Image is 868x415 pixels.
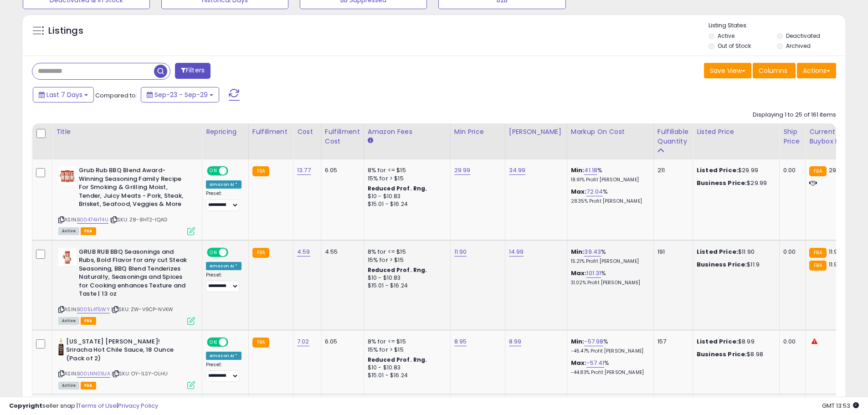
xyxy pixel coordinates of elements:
small: FBA [809,261,826,271]
div: $10 - $10.83 [368,274,443,282]
button: Sep-23 - Sep-29 [141,87,219,102]
b: Business Price: [697,260,747,269]
div: Ship Price [783,127,801,146]
span: OFF [227,248,241,256]
p: 15.21% Profit [PERSON_NAME] [571,258,647,265]
div: Preset: [206,190,241,211]
p: -44.83% Profit [PERSON_NAME] [571,369,647,376]
div: 8% for <= $15 [368,248,443,256]
div: $29.99 [697,166,772,174]
span: Sep-23 - Sep-29 [154,90,208,99]
a: 14.99 [509,247,524,256]
b: Reduced Prof. Rng. [368,184,427,192]
a: Terms of Use [78,401,117,410]
div: ASIN: [58,248,195,324]
a: 101.31 [586,269,601,278]
span: All listings currently available for purchase on Amazon [58,317,79,325]
div: 15% for > $15 [368,346,443,354]
a: 8.95 [454,337,467,346]
b: Business Price: [697,179,747,187]
span: | SKU: Z8-8HT2-IQAG [110,216,167,223]
b: Max: [571,359,587,367]
b: [US_STATE] [PERSON_NAME]! Sriracha Hot Chile Sauce, 18 Ounce (Pack of 2) [66,338,177,365]
div: $29.99 [697,179,772,187]
span: Last 7 Days [46,90,82,99]
div: Cost [297,127,317,137]
button: Save View [704,63,751,78]
div: 8% for <= $15 [368,338,443,346]
th: The percentage added to the cost of goods (COGS) that forms the calculator for Min & Max prices. [567,123,653,159]
a: 29.99 [454,166,471,175]
a: 41.18 [584,166,597,175]
div: $11.90 [697,248,772,256]
p: 28.35% Profit [PERSON_NAME] [571,198,647,205]
div: 8% for <= $15 [368,166,443,174]
div: 15% for > $15 [368,256,443,264]
div: [PERSON_NAME] [509,127,563,137]
label: Deactivated [786,32,820,40]
span: ON [208,338,219,346]
span: OFF [227,338,241,346]
p: Listing States: [709,21,845,30]
span: 2025-10-7 13:53 GMT [822,401,859,410]
span: All listings currently available for purchase on Amazon [58,382,79,389]
a: 72.04 [586,187,603,196]
small: FBA [809,166,826,176]
small: FBA [252,248,269,258]
b: Grub Rub BBQ Blend Award-Winning Seasoning Family Recipe For Smoking & Grilling Moist, Tender, Ju... [79,166,190,211]
strong: Copyright [9,401,42,410]
div: Preset: [206,272,241,292]
a: 34.99 [509,166,526,175]
div: Repricing [206,127,245,137]
div: ASIN: [58,166,195,234]
div: $15.01 - $16.24 [368,372,443,379]
div: 6.05 [325,166,357,174]
div: $15.01 - $16.24 [368,282,443,290]
h5: Listings [48,25,83,37]
button: Actions [797,63,836,78]
span: 11.9 [829,260,838,269]
span: FBA [81,382,96,389]
span: All listings currently available for purchase on Amazon [58,227,79,235]
a: -57.98 [584,337,603,346]
p: -45.47% Profit [PERSON_NAME] [571,348,647,354]
b: Reduced Prof. Rng. [368,266,427,274]
a: 7.02 [297,337,309,346]
div: Amazon AI * [206,262,241,270]
div: 4.55 [325,248,357,256]
a: 39.43 [584,247,601,256]
div: Preset: [206,362,241,382]
div: Displaying 1 to 25 of 161 items [753,111,836,119]
div: seller snap | | [9,402,158,410]
div: 0.00 [783,166,798,174]
div: $15.01 - $16.24 [368,200,443,208]
b: Listed Price: [697,337,738,346]
div: Current Buybox Price [809,127,856,146]
div: 191 [657,248,686,256]
b: GRUB RUB BBQ Seasonings and Rubs, Bold Flavor for any cut Steak Seasoning, BBQ Blend Tenderizes N... [79,248,190,301]
label: Archived [786,42,811,50]
img: 41pzlKAyo7L._SL40_.jpg [58,248,77,266]
b: Min: [571,166,585,174]
a: B005L4T5WY [77,306,110,313]
a: -57.41 [586,359,604,368]
b: Reduced Prof. Rng. [368,356,427,364]
span: Compared to: [95,91,137,100]
div: 0.00 [783,248,798,256]
b: Min: [571,247,585,256]
b: Listed Price: [697,247,738,256]
div: % [571,248,647,265]
div: % [571,338,647,354]
label: Out of Stock [718,42,751,50]
div: % [571,166,647,183]
div: 157 [657,338,686,346]
b: Business Price: [697,350,747,359]
a: 11.90 [454,247,467,256]
div: 15% for > $15 [368,174,443,183]
span: FBA [81,227,96,235]
div: % [571,359,647,376]
a: 8.99 [509,337,522,346]
span: Columns [759,66,787,75]
div: % [571,188,647,205]
a: 4.59 [297,247,310,256]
